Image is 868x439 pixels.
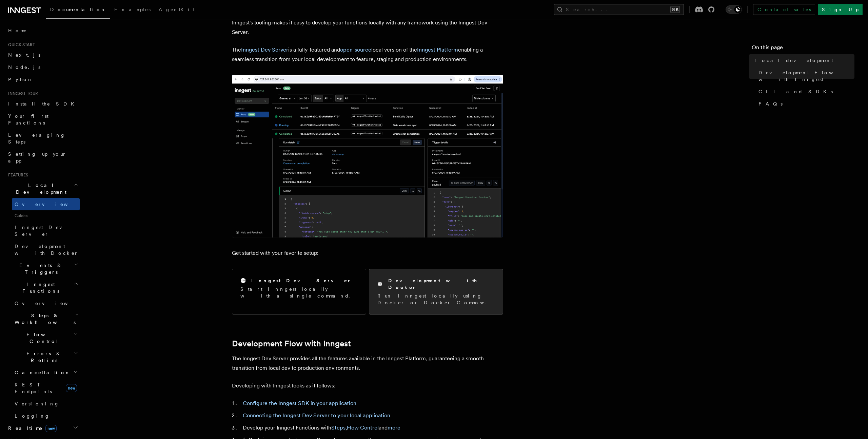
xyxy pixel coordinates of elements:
img: The Inngest Dev Server on the Functions page [232,75,503,237]
span: AgentKit [159,7,195,12]
a: Contact sales [753,4,815,15]
kbd: ⌘K [670,6,680,13]
span: REST Endpoints [15,382,52,394]
a: Setting up your app [5,148,80,167]
a: Home [5,24,80,37]
span: Leveraging Steps [8,132,65,145]
button: Toggle dark mode [726,5,742,14]
span: Quick start [5,42,35,47]
a: Next.js [5,49,80,61]
span: Next.js [8,52,40,58]
a: Install the SDK [5,98,80,110]
a: Versioning [12,398,80,410]
a: more [388,424,400,431]
a: Overview [12,198,80,210]
span: Node.js [8,64,40,70]
span: Home [8,27,27,34]
span: Inngest Functions [5,281,73,294]
span: new [66,384,77,392]
span: Your first Functions [8,113,48,126]
a: Flow Control [347,424,379,431]
h2: Development with Docker [388,277,495,291]
span: FAQs [758,100,783,107]
span: new [45,425,57,432]
span: Events & Triggers [5,262,74,275]
a: Inngest Dev ServerStart Inngest locally with a single command. [232,269,366,314]
span: Features [5,172,28,178]
a: Development Flow with Inngest [756,66,854,85]
span: Logging [15,413,50,419]
button: Steps & Workflows [12,309,80,328]
p: The is a fully-featured and local version of the enabling a seamless transition from your local d... [232,45,503,64]
span: Flow Control [12,331,74,345]
a: Development with Docker [12,240,80,259]
a: Development with DockerRun Inngest locally using Docker or Docker Compose. [369,269,503,314]
div: Inngest Functions [5,297,80,422]
span: Inngest Dev Server [15,225,73,237]
span: Inngest tour [5,91,38,96]
a: Inngest Platform [417,46,458,53]
a: Sign Up [818,4,863,15]
p: The Inngest Dev Server provides all the features available in the Inngest Platform, guaranteeing ... [232,354,503,373]
span: Setting up your app [8,151,66,164]
div: Local Development [5,198,80,259]
button: Errors & Retries [12,347,80,366]
span: Cancellation [12,369,71,376]
span: Versioning [15,401,59,406]
a: AgentKit [155,2,199,18]
a: Leveraging Steps [5,129,80,148]
span: Python [8,77,33,82]
h4: On this page [752,43,854,54]
button: Inngest Functions [5,278,80,297]
li: Develop your Inngest Functions with , and [241,423,503,433]
a: Documentation [46,2,110,19]
span: CLI and SDKs [758,88,833,95]
button: Events & Triggers [5,259,80,278]
a: Logging [12,410,80,422]
a: Inngest Dev Server [241,46,288,53]
a: Examples [110,2,155,18]
a: Inngest Dev Server [12,221,80,240]
span: Local Development [5,182,74,195]
p: Inngest's tooling makes it easy to develop your functions locally with any framework using the In... [232,18,503,37]
a: Local development [752,54,854,66]
a: Overview [12,297,80,309]
span: Install the SDK [8,101,78,107]
a: Your first Functions [5,110,80,129]
span: Guides [12,210,80,221]
button: Search...⌘K [554,4,684,15]
p: Start Inngest locally with a single command. [240,286,358,299]
a: open-source [340,46,371,53]
a: Development Flow with Inngest [232,339,351,348]
h2: Inngest Dev Server [251,277,351,284]
p: Get started with your favorite setup: [232,248,503,258]
a: Python [5,73,80,85]
a: CLI and SDKs [756,85,854,98]
button: Cancellation [12,366,80,379]
a: Steps [331,424,346,431]
a: FAQs [756,98,854,110]
span: Overview [15,202,84,207]
span: Development with Docker [15,244,78,256]
a: REST Endpointsnew [12,379,80,398]
button: Local Development [5,179,80,198]
p: Run Inngest locally using Docker or Docker Compose. [377,292,495,306]
span: Local development [754,57,833,64]
a: Node.js [5,61,80,73]
span: Steps & Workflows [12,312,76,326]
a: Connecting the Inngest Dev Server to your local application [243,412,390,419]
p: Developing with Inngest looks as it follows: [232,381,503,390]
a: Configure the Inngest SDK in your application [243,400,356,406]
span: Overview [15,301,84,306]
button: Flow Control [12,328,80,347]
span: Errors & Retries [12,350,74,364]
span: Examples [114,7,151,12]
button: Realtimenew [5,422,80,434]
span: Documentation [50,7,106,12]
span: Development Flow with Inngest [758,69,854,83]
span: Realtime [5,425,57,432]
